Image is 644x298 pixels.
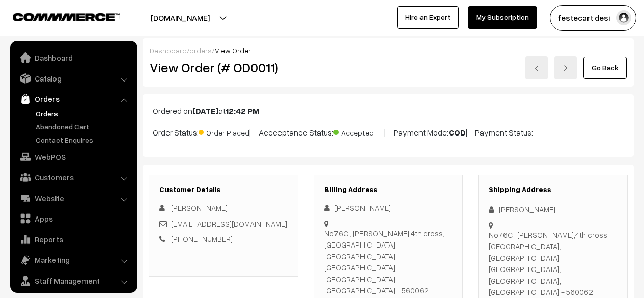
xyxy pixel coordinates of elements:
[13,189,134,207] a: Website
[324,228,453,296] div: No76C , [PERSON_NAME],4th cross, [GEOGRAPHIC_DATA], [GEOGRAPHIC_DATA] [GEOGRAPHIC_DATA], [GEOGRAP...
[13,148,134,166] a: WebPOS
[324,185,453,194] h3: Billing Address
[150,45,627,56] div: / /
[583,57,627,79] a: Go Back
[150,46,187,55] a: Dashboard
[13,272,134,290] a: Staff Management
[489,185,617,194] h3: Shipping Address
[215,46,251,55] span: View Order
[13,209,134,228] a: Apps
[489,229,617,298] div: No76C , [PERSON_NAME],4th cross, [GEOGRAPHIC_DATA], [GEOGRAPHIC_DATA] [GEOGRAPHIC_DATA], [GEOGRAP...
[13,251,134,269] a: Marketing
[153,104,624,117] p: Ordered on at
[333,125,384,138] span: Accepted
[534,65,540,71] img: left-arrow.png
[159,185,288,194] h3: Customer Details
[13,69,134,88] a: Catalog
[226,105,259,116] b: 12:42 PM
[13,13,120,21] img: COMMMERCE
[33,134,134,145] a: Contact Enquires
[616,10,631,25] img: user
[115,5,245,31] button: [DOMAIN_NAME]
[199,125,249,138] span: Order Placed
[171,234,233,243] a: [PHONE_NUMBER]
[150,60,298,75] h2: View Order (# OD0011)
[324,202,453,214] div: [PERSON_NAME]
[449,127,466,138] b: COD
[33,108,134,119] a: Orders
[13,90,134,108] a: Orders
[13,168,134,186] a: Customers
[171,203,228,212] span: [PERSON_NAME]
[192,105,218,116] b: [DATE]
[13,10,102,22] a: COMMMERCE
[468,6,537,29] a: My Subscription
[563,65,569,71] img: right-arrow.png
[397,6,459,29] a: Hire an Expert
[189,46,212,55] a: orders
[153,125,624,139] p: Order Status: | Accceptance Status: | Payment Mode: | Payment Status: -
[550,5,636,31] button: festecart desi
[13,230,134,249] a: Reports
[13,48,134,67] a: Dashboard
[171,219,287,228] a: [EMAIL_ADDRESS][DOMAIN_NAME]
[33,121,134,132] a: Abandoned Cart
[489,204,617,215] div: [PERSON_NAME]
